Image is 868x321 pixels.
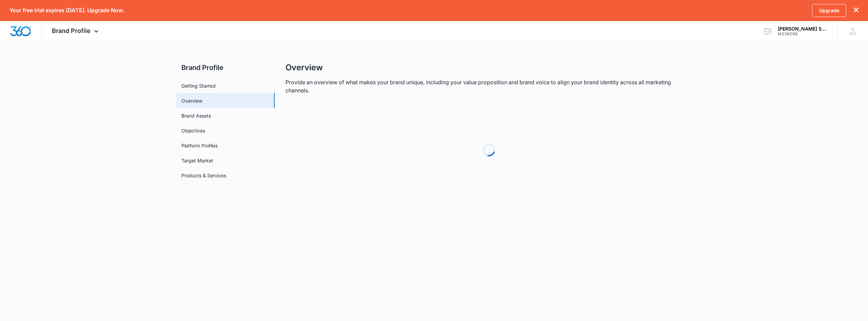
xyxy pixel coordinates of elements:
h2: Your on-demand branding expert [7,50,129,71]
a: Getting Started [181,82,216,89]
p: Your free trial expires [DATE]. Upgrade Now. [9,7,124,14]
a: Platform Profiles [181,142,218,149]
p: Create a powerful brand value proposition and put your brand identity into words using our new AI... [7,77,129,100]
span: Brand Profile [52,27,91,34]
a: Learn How [86,113,122,125]
h2: Brand Profile [176,63,275,73]
p: Provide an overview of what makes your brand unique, including your value proposition and brand v... [285,78,692,94]
a: Brand Assets [181,112,211,119]
a: Close modal [121,4,134,17]
a: Target Market [181,157,213,164]
div: account name [778,26,827,32]
div: Brand Profile [42,21,111,41]
a: Objectives [181,127,205,134]
button: dismiss this dialog [854,7,859,14]
div: account id [778,32,827,36]
h1: Overview [285,63,323,73]
a: Products & Services [181,172,226,179]
a: Upgrade [812,4,846,17]
a: Overview [181,97,202,104]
